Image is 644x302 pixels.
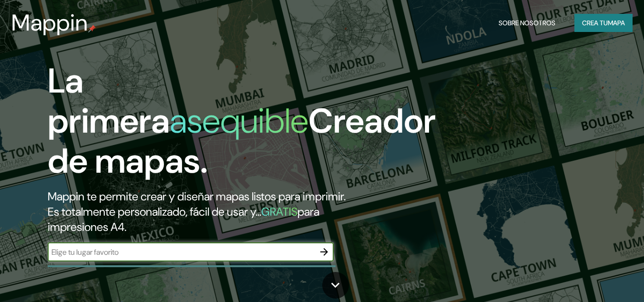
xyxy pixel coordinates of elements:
[499,19,555,27] font: Sobre nosotros
[48,59,170,143] font: La primera
[48,204,319,234] font: para impresiones A4.
[170,99,308,143] font: asequible
[88,25,96,32] img: pin de mapeo
[608,19,625,27] font: mapa
[582,19,608,27] font: Crea tu
[11,8,88,38] font: Mappin
[48,204,261,219] font: Es totalmente personalizado, fácil de usar y...
[48,247,315,258] input: Elige tu lugar favorito
[48,189,346,204] font: Mappin te permite crear y diseñar mapas listos para imprimir.
[495,14,559,32] button: Sobre nosotros
[261,204,297,219] font: GRATIS
[48,99,436,183] font: Creador de mapas.
[574,14,633,32] button: Crea tumapa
